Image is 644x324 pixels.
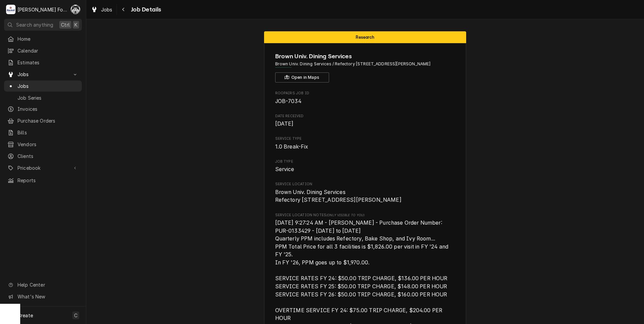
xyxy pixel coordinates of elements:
[275,52,455,83] div: Client Information
[18,71,68,78] span: Jobs
[18,117,78,124] span: Purchase Orders
[356,35,374,39] span: Research
[275,52,455,61] span: Name
[88,4,115,15] a: Jobs
[16,21,53,28] span: Search anything
[18,47,78,54] span: Calendar
[275,182,455,187] span: Service Location
[4,45,82,56] a: Calendar
[4,57,82,68] a: Estimates
[275,120,455,128] span: Date Received
[275,114,455,119] span: Date Received
[129,5,161,14] span: Job Details
[275,182,455,204] div: Service Location
[275,61,455,67] span: Address
[4,115,82,126] a: Purchase Orders
[118,4,129,15] button: Navigate back
[326,213,364,217] span: (Only Visible to You)
[264,31,466,43] div: Status
[4,175,82,186] a: Reports
[18,293,78,300] span: What's New
[275,165,455,173] span: Job Type
[275,91,455,96] span: Roopairs Job ID
[18,94,78,101] span: Job Series
[4,92,82,103] a: Job Series
[71,5,80,14] div: Chris Murphy (103)'s Avatar
[275,136,455,151] div: Service Type
[275,91,455,105] div: Roopairs Job ID
[18,313,33,318] span: Create
[18,6,67,13] div: [PERSON_NAME] Food Equipment Service
[275,188,455,204] span: Service Location
[74,312,77,319] span: C
[275,121,294,127] span: [DATE]
[6,5,15,14] div: Marshall Food Equipment Service's Avatar
[275,166,294,172] span: Service
[275,159,455,164] span: Job Type
[275,98,301,104] span: JOB-7034
[18,164,68,171] span: Pricebook
[4,103,82,115] a: Invoices
[18,105,78,112] span: Invoices
[275,97,455,105] span: Roopairs Job ID
[275,189,401,203] span: Brown Univ. Dining Services Refectory [STREET_ADDRESS][PERSON_NAME]
[18,59,78,66] span: Estimates
[18,129,78,136] span: Bills
[4,279,82,290] a: Go to Help Center
[4,162,82,173] a: Go to Pricebook
[18,281,78,288] span: Help Center
[275,114,455,128] div: Date Received
[275,136,455,141] span: Service Type
[4,291,82,302] a: Go to What's New
[275,159,455,173] div: Job Type
[18,83,78,90] span: Jobs
[4,139,82,150] a: Vendors
[4,151,82,162] a: Clients
[275,72,329,83] button: Open in Maps
[275,213,455,218] span: Service Location Notes
[18,141,78,148] span: Vendors
[74,21,77,28] span: K
[18,153,78,160] span: Clients
[101,6,112,13] span: Jobs
[4,80,82,92] a: Jobs
[18,177,78,184] span: Reports
[4,19,82,31] button: Search anythingCtrlK
[71,5,80,14] div: C(
[4,69,82,80] a: Go to Jobs
[61,21,70,28] span: Ctrl
[4,127,82,138] a: Bills
[275,143,309,150] span: 1.0 Break-Fix
[275,143,455,151] span: Service Type
[4,33,82,44] a: Home
[6,5,15,14] div: M
[18,35,78,42] span: Home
